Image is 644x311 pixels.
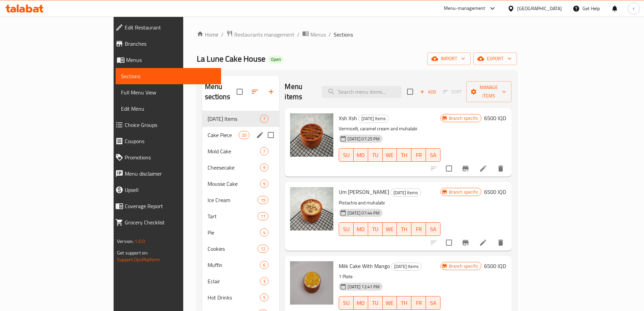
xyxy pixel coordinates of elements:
[414,224,423,234] span: FR
[202,241,280,257] div: Cookies12
[290,113,333,157] img: Xsh Xsh
[356,298,365,308] span: MO
[125,121,216,129] span: Choice Groups
[260,181,268,187] span: 9
[121,88,216,96] span: Full Menu View
[110,52,221,68] a: Menus
[135,237,145,246] span: 1.0.0
[426,222,440,236] button: SA
[473,52,517,65] button: export
[427,52,471,65] button: import
[260,116,268,122] span: 7
[390,188,421,197] div: Ramadan Items
[110,165,221,182] a: Menu disclaimer
[208,261,260,269] span: Muffin
[208,115,260,123] span: [DATE] Items
[260,164,268,171] span: 9
[258,212,268,220] div: items
[125,170,216,178] span: Menu disclaimer
[260,278,268,285] span: 3
[197,51,265,66] span: La Lune Cake House
[354,296,368,310] button: MO
[457,160,474,177] button: Branch-specific-item
[260,115,268,123] div: items
[297,30,300,39] li: /
[110,19,221,36] a: Edit Restaurant
[433,54,465,63] span: import
[202,127,280,143] div: Cake Piece20edit
[125,218,216,226] span: Grocery Checklist
[397,222,411,236] button: TH
[446,263,481,269] span: Branch specific
[208,293,260,302] div: Hot Drinks
[125,202,216,210] span: Coverage Report
[403,85,417,99] span: Select section
[258,196,268,204] div: items
[466,81,511,102] button: Manage items
[239,132,249,138] span: 20
[208,196,258,204] span: Ice Cream
[208,163,260,172] span: Cheesecake
[208,212,258,220] span: Tart
[255,130,265,140] button: edit
[484,261,506,271] h6: 6500 IQD
[339,272,440,281] p: 1 Plate
[484,187,506,197] h6: 6500 IQD
[125,186,216,194] span: Upsell
[339,296,354,310] button: SU
[371,150,380,160] span: TU
[339,125,440,133] p: Vermicelli, caramel cream and muhalabi
[411,296,426,310] button: FR
[368,296,383,310] button: TU
[479,164,487,173] a: Edit menu item
[233,85,247,99] span: Select all sections
[371,298,380,308] span: TU
[339,187,389,197] span: Um [PERSON_NAME]
[116,84,221,101] a: Full Menu View
[226,30,294,39] a: Restaurants management
[260,261,268,269] div: items
[208,245,258,253] div: Cookies
[417,87,439,97] span: Add item
[446,115,481,121] span: Branch specific
[208,277,260,285] span: Eclair
[208,228,260,237] div: Pie
[260,180,268,188] div: items
[439,87,466,97] span: Select section first
[426,296,440,310] button: SA
[493,160,509,177] button: delete
[260,148,268,155] span: 7
[354,222,368,236] button: MO
[411,148,426,162] button: FR
[339,199,440,207] p: Pistachio and muhalabi
[356,150,365,160] span: MO
[385,150,395,160] span: WE
[202,208,280,224] div: Tart11
[339,113,357,123] span: Xsh Xsh
[258,246,268,252] span: 12
[322,86,402,98] input: search
[197,30,517,39] nav: breadcrumb
[260,229,268,236] span: 4
[342,224,351,234] span: SU
[400,298,409,308] span: TH
[429,298,438,308] span: SA
[442,236,456,250] span: Select to update
[444,4,485,13] div: Menu-management
[268,57,284,62] span: Open
[302,30,326,39] a: Menus
[285,82,313,102] h2: Menu items
[385,224,395,234] span: WE
[202,111,280,127] div: [DATE] Items7
[426,148,440,162] button: SA
[268,55,284,64] div: Open
[208,147,260,155] div: Mold Cake
[110,198,221,214] a: Coverage Report
[411,222,426,236] button: FR
[260,228,268,237] div: items
[110,214,221,230] a: Grocery Checklist
[345,284,382,290] span: [DATE] 12:41 PM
